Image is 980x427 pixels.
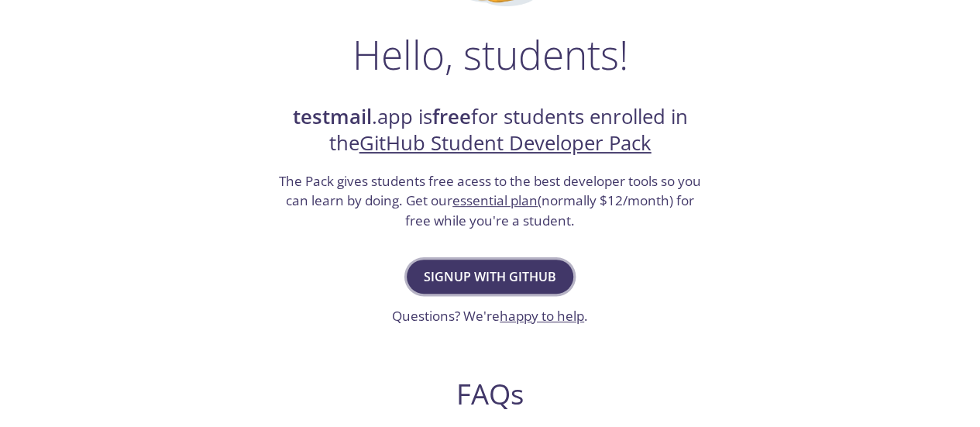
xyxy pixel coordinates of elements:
h3: Questions? We're . [392,306,588,326]
h1: Hello, students! [352,31,628,77]
a: happy to help [500,307,584,325]
h3: The Pack gives students free acess to the best developer tools so you can learn by doing. Get our... [277,171,703,231]
button: Signup with GitHub [407,260,573,294]
h2: .app is for students enrolled in the [277,104,703,157]
a: essential plan [452,191,538,209]
strong: testmail [293,103,372,130]
h2: FAQs [193,377,788,412]
strong: free [432,103,471,130]
a: GitHub Student Developer Pack [359,129,652,157]
span: Signup with GitHub [424,266,556,288]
